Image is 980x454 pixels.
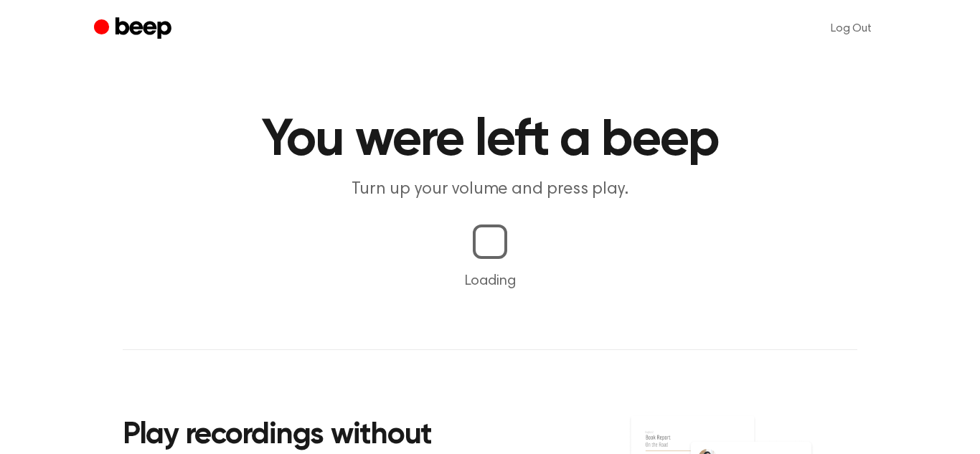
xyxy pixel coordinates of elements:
p: Turn up your volume and press play. [215,178,765,202]
p: Loading [17,270,963,292]
h1: You were left a beep [123,115,857,166]
a: Beep [94,15,175,43]
a: Log Out [816,11,886,46]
